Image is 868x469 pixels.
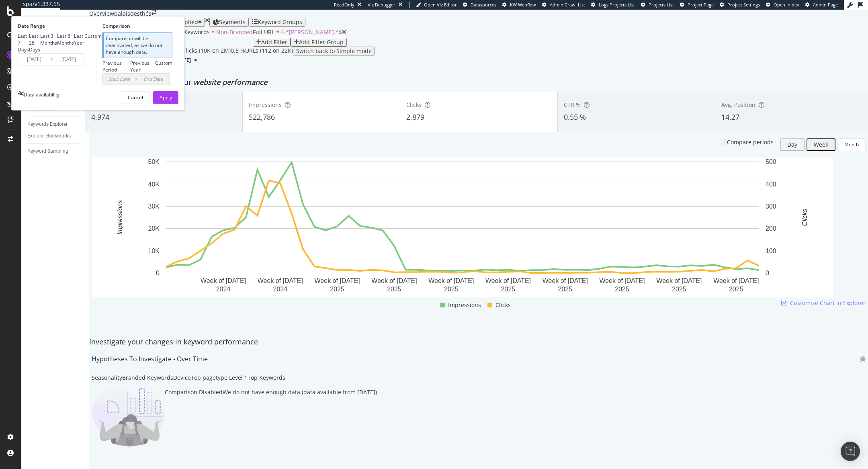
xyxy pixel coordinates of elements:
div: Last 6 Months [57,33,74,46]
text: 100 [766,248,776,254]
text: Week of [DATE] [485,277,531,284]
div: ReadOnly: [334,2,356,8]
span: Projects List [649,2,674,8]
div: Last 28 Days [29,33,40,53]
button: [DATE] [172,55,201,65]
div: Previous Period [102,59,131,73]
span: Full URL [253,28,274,36]
text: 2025 [729,286,743,293]
button: Add Filter [253,38,291,47]
span: 0.55 % [564,112,586,122]
span: Admin Crawl List [550,2,585,8]
div: Keywords Explorer [27,120,68,129]
text: Week of [DATE] [542,277,588,284]
div: Last Year [74,33,84,46]
button: Cancel [121,91,150,104]
text: Week of [DATE] [201,277,246,284]
div: Overview [89,10,114,18]
text: 2025 [615,286,629,293]
div: Comparison [102,23,172,29]
input: End Date [53,53,85,65]
div: Detect big movements in your [89,77,868,88]
text: 200 [766,225,776,232]
div: We do not have enough data (data available from [DATE]) [223,388,377,446]
svg: A chart. [92,158,833,297]
div: Seasonality [92,374,122,382]
span: 2,879 [406,112,424,122]
div: Open Intercom Messenger [841,442,860,461]
div: Cancel [128,94,143,101]
span: ^.*[PERSON_NAME].*$ [281,28,342,36]
span: Clicks [406,101,422,109]
input: Start Date [18,53,50,65]
span: Project Settings [727,2,760,8]
div: Branded Keywords [122,374,173,382]
div: Top Keywords [248,374,285,382]
span: Admin Page [813,2,838,8]
span: 4,974 [91,112,109,122]
text: Week of [DATE] [428,277,474,284]
div: Keyword Groups [258,19,302,25]
span: Keywords [184,28,210,36]
span: 522,786 [249,112,275,122]
a: Datasources [463,2,496,8]
div: Switch back to Simple mode [296,48,372,54]
button: Apply [153,91,178,104]
div: Custom [155,59,172,66]
div: Add Filter Group [299,39,344,45]
div: Explorer Bookmarks [27,132,71,140]
text: 10K [148,248,160,254]
div: Last 7 Days [18,33,29,53]
span: KW Webflow [510,2,536,8]
a: Keywords Explorer [27,120,83,129]
span: Avg. Position [721,101,755,109]
div: 0.56 % Clicks ( 10K on 2M ) [164,47,231,55]
text: Week of [DATE] [315,277,360,284]
a: Logs Projects List [591,2,635,8]
text: 2024 [273,286,288,293]
button: Month [837,138,866,151]
text: 2025 [672,286,686,293]
div: Add Filter [261,39,287,45]
a: Keyword Sampling [27,147,83,156]
text: 0 [156,270,160,276]
text: Week of [DATE] [371,277,417,284]
div: Viz Debugger: [368,2,397,8]
span: 14.27 [721,112,739,122]
span: Project Page [688,2,714,8]
div: Last 3 Months [40,33,57,46]
span: = [211,28,215,36]
div: Week [814,141,828,148]
div: Hypotheses to Investigate - Over Time [92,355,208,363]
button: Keyword Groups [249,18,305,27]
text: 2025 [501,286,516,293]
button: Add Filter Group [291,38,347,47]
div: Keyword Sampling [27,147,68,156]
div: Previous Year [130,59,155,73]
a: Admin Page [805,2,838,8]
img: DOMkxPr1.png [92,388,165,446]
a: Project Page [680,2,714,8]
div: Custom [84,33,102,39]
text: Week of [DATE] [713,277,759,284]
div: Apply [160,94,172,101]
text: Week of [DATE] [600,277,645,284]
text: 20K [148,225,160,232]
span: CTR % [564,101,581,109]
div: times [205,18,209,23]
button: Day [780,138,805,151]
a: KW Webflow [502,2,536,8]
div: Month [844,141,859,148]
div: bug [860,356,866,362]
a: Project Settings [720,2,760,8]
span: Open in dev [774,2,799,8]
text: Week of [DATE] [258,277,303,284]
a: Explorer Bookmarks [27,132,83,140]
text: 2025 [330,286,344,293]
text: 2025 [387,286,401,293]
